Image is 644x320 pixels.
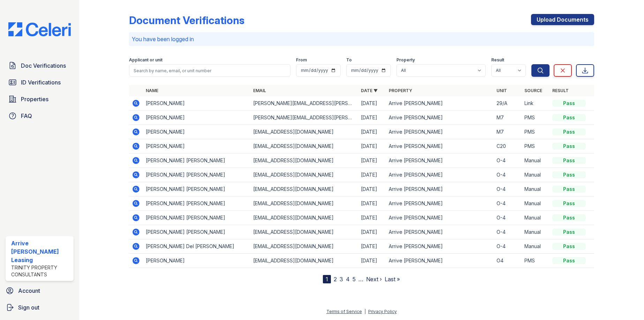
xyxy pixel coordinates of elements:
td: [PERSON_NAME] [143,96,251,111]
div: Document Verifications [129,14,244,27]
a: Result [552,88,569,93]
span: FAQ [21,112,32,120]
a: 5 [353,276,356,283]
label: Property [396,57,415,63]
a: Sign out [3,300,76,314]
a: FAQ [6,109,74,123]
td: Manual [522,211,550,225]
td: [EMAIL_ADDRESS][DOMAIN_NAME] [250,254,358,268]
td: [DATE] [358,239,386,254]
td: [PERSON_NAME] [143,111,251,125]
a: Account [3,284,76,298]
a: ID Verifications [6,75,74,89]
td: Arrive [PERSON_NAME] [386,96,494,111]
td: [PERSON_NAME] [143,125,251,139]
td: Manual [522,168,550,182]
td: [PERSON_NAME] [PERSON_NAME] [143,168,251,182]
div: Pass [552,214,586,221]
span: ID Verifications [21,78,61,87]
a: Next › [366,276,382,283]
span: Properties [21,95,48,103]
td: O-4 [494,239,522,254]
div: Pass [552,186,586,193]
div: Pass [552,128,586,135]
td: Link [522,96,550,111]
a: Unit [497,88,507,93]
a: Email [253,88,266,93]
div: Pass [552,229,586,236]
td: Arrive [PERSON_NAME] [386,225,494,239]
a: Property [389,88,412,93]
td: [DATE] [358,154,386,168]
td: [DATE] [358,254,386,268]
div: Pass [552,200,586,207]
a: 3 [340,276,343,283]
td: [PERSON_NAME] [PERSON_NAME] [143,225,251,239]
a: Name [146,88,158,93]
td: O-4 [494,225,522,239]
td: [DATE] [358,96,386,111]
td: [EMAIL_ADDRESS][DOMAIN_NAME] [250,182,358,196]
td: Arrive [PERSON_NAME] [386,125,494,139]
div: Pass [552,157,586,164]
td: O4 [494,254,522,268]
span: Doc Verifications [21,61,66,70]
td: [PERSON_NAME][EMAIL_ADDRESS][PERSON_NAME][DOMAIN_NAME] [250,96,358,111]
td: O-4 [494,182,522,196]
span: Account [18,286,40,295]
td: Arrive [PERSON_NAME] [386,111,494,125]
td: [DATE] [358,168,386,182]
td: O-4 [494,168,522,182]
td: PMS [522,111,550,125]
td: [EMAIL_ADDRESS][DOMAIN_NAME] [250,168,358,182]
a: Terms of Service [326,309,362,314]
td: [DATE] [358,139,386,154]
label: Result [491,57,504,63]
a: 2 [334,276,337,283]
td: Arrive [PERSON_NAME] [386,239,494,254]
p: You have been logged in [132,35,591,43]
td: M7 [494,111,522,125]
td: Arrive [PERSON_NAME] [386,139,494,154]
a: Last » [385,276,400,283]
td: [DATE] [358,111,386,125]
td: Manual [522,239,550,254]
td: Manual [522,182,550,196]
td: [DATE] [358,182,386,196]
td: 29/A [494,96,522,111]
td: [EMAIL_ADDRESS][DOMAIN_NAME] [250,239,358,254]
a: Properties [6,92,74,106]
td: [EMAIL_ADDRESS][DOMAIN_NAME] [250,196,358,211]
td: [PERSON_NAME] [PERSON_NAME] [143,182,251,196]
td: [DATE] [358,225,386,239]
td: O-4 [494,211,522,225]
td: Manual [522,196,550,211]
td: [EMAIL_ADDRESS][DOMAIN_NAME] [250,139,358,154]
div: Trinity Property Consultants [11,264,71,278]
td: [PERSON_NAME] [PERSON_NAME] [143,211,251,225]
td: [PERSON_NAME] Del [PERSON_NAME] [143,239,251,254]
label: To [346,57,352,63]
td: [DATE] [358,211,386,225]
iframe: chat widget [615,292,637,313]
a: Privacy Policy [368,309,397,314]
td: [PERSON_NAME] [143,254,251,268]
label: Applicant or unit [129,57,162,63]
td: O-4 [494,196,522,211]
td: [EMAIL_ADDRESS][DOMAIN_NAME] [250,154,358,168]
div: Pass [552,143,586,150]
td: [DATE] [358,196,386,211]
td: Manual [522,225,550,239]
div: 1 [323,275,331,283]
td: M7 [494,125,522,139]
a: Upload Documents [531,14,594,25]
a: Source [524,88,542,93]
td: Arrive [PERSON_NAME] [386,168,494,182]
td: [DATE] [358,125,386,139]
div: Pass [552,114,586,121]
td: O-4 [494,154,522,168]
td: [EMAIL_ADDRESS][DOMAIN_NAME] [250,211,358,225]
td: Arrive [PERSON_NAME] [386,254,494,268]
div: Pass [552,257,586,264]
